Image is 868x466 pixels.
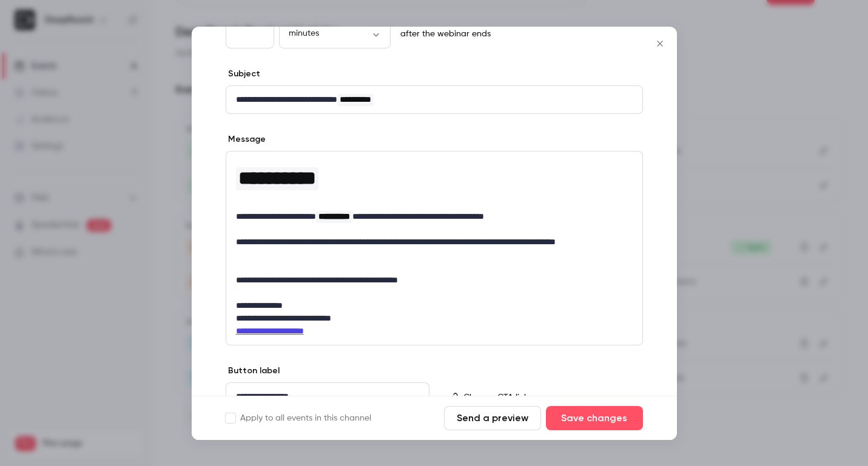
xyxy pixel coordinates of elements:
[226,383,429,410] div: editor
[648,32,672,56] button: Close
[226,133,266,145] label: Message
[546,406,643,430] button: Save changes
[226,68,260,80] label: Subject
[444,406,541,430] button: Send a preview
[459,383,642,411] div: editor
[395,28,491,40] p: after the webinar ends
[226,365,280,377] label: Button label
[226,151,642,345] div: editor
[226,412,371,424] label: Apply to all events in this channel
[279,27,391,39] div: minutes
[226,86,642,113] div: editor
